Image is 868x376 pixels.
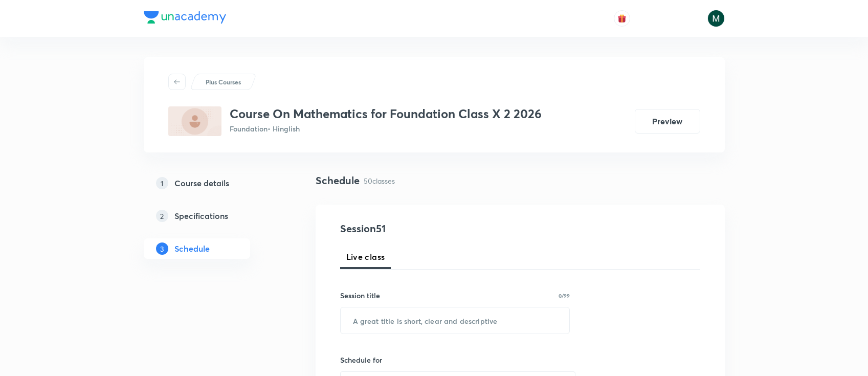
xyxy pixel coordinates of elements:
img: Milind Shahare [707,10,725,27]
p: 2 [156,210,168,222]
h6: Schedule for [340,355,570,365]
h3: Course On Mathematics for Foundation Class X 2 2026 [230,106,542,121]
h5: Specifications [174,210,228,222]
span: Live class [346,251,385,263]
h5: Course details [174,177,229,189]
h5: Schedule [174,242,210,255]
p: Foundation • Hinglish [230,123,542,134]
h4: Schedule [316,173,360,188]
p: 1 [156,177,168,189]
p: 50 classes [364,175,395,186]
button: avatar [614,10,630,27]
img: avatar [617,14,627,23]
a: 2Specifications [144,206,283,226]
button: Preview [635,109,700,134]
a: 1Course details [144,173,283,193]
img: 28C39EAB-C846-4AB1-A215-7DC6719AA617_plus.png [168,106,221,136]
img: Company Logo [144,11,226,24]
p: 3 [156,242,168,255]
input: A great title is short, clear and descriptive [341,307,570,334]
h6: Session title [340,290,380,301]
p: Plus Courses [206,77,241,86]
p: 0/99 [559,293,570,298]
a: Company Logo [144,11,226,26]
h4: Session 51 [340,221,527,236]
